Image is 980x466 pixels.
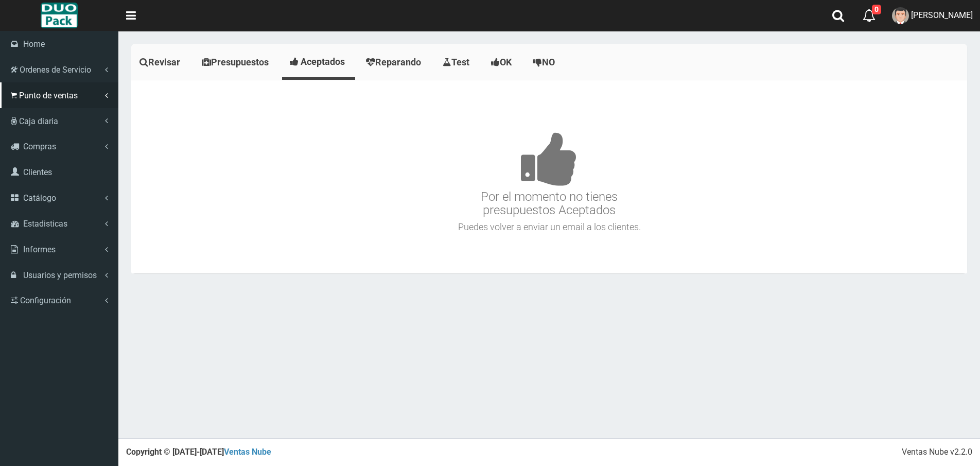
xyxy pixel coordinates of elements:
[194,46,279,78] a: Presupuestos
[434,46,480,78] a: Test
[19,91,78,100] span: Punto de ventas
[301,56,345,67] span: Aceptados
[525,46,566,78] a: NO
[131,46,191,78] a: Revisar
[148,57,180,67] span: Revisar
[282,46,355,77] a: Aceptados
[542,57,555,67] span: NO
[23,219,67,229] span: Estadisticas
[483,46,522,78] a: OK
[358,46,432,78] a: Reparando
[23,167,52,177] span: Clientes
[23,193,56,203] span: Catálogo
[19,116,58,126] span: Caja diaria
[20,296,71,305] span: Configuración
[375,57,421,67] span: Reparando
[23,142,56,151] span: Compras
[224,447,271,457] a: Ventas Nube
[23,39,45,49] span: Home
[134,222,965,232] h4: Puedes volver a enviar un email a los clientes.
[134,101,965,217] h3: Por el momento no tienes presupuestos Aceptados
[892,7,909,24] img: User Image
[126,447,271,457] strong: Copyright © [DATE]-[DATE]
[911,10,973,20] span: [PERSON_NAME]
[41,3,77,28] img: Logo grande
[23,270,97,280] span: Usuarios y permisos
[451,57,469,67] span: Test
[20,65,91,75] span: Ordenes de Servicio
[902,446,972,458] div: Ventas Nube v2.2.0
[211,57,269,67] span: Presupuestos
[500,57,512,67] span: OK
[872,5,881,14] span: 0
[23,245,56,254] span: Informes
